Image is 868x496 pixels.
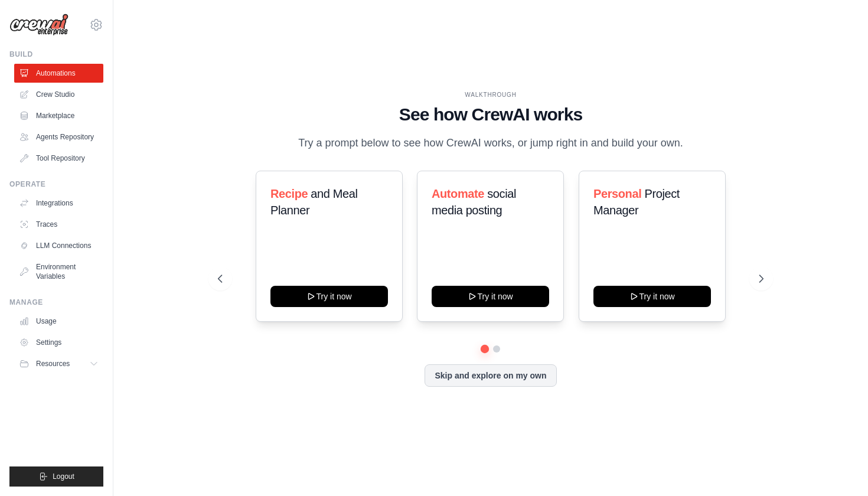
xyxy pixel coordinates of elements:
[14,106,103,125] a: Marketplace
[14,194,103,213] a: Integrations
[9,298,103,307] div: Manage
[593,187,641,200] span: Personal
[14,128,103,146] a: Agents Repository
[14,215,103,234] a: Traces
[14,257,103,286] a: Environment Variables
[14,149,103,168] a: Tool Repository
[14,64,103,83] a: Automations
[9,466,103,487] button: Logout
[270,286,388,307] button: Try it now
[218,104,763,125] h1: See how CrewAI works
[9,180,103,189] div: Operate
[14,85,103,104] a: Crew Studio
[36,359,70,368] span: Resources
[53,472,74,481] span: Logout
[292,135,689,152] p: Try a prompt below to see how CrewAI works, or jump right in and build your own.
[14,312,103,331] a: Usage
[218,90,763,99] div: WALKTHROUGH
[9,50,103,59] div: Build
[593,286,711,307] button: Try it now
[14,333,103,352] a: Settings
[270,187,357,217] span: and Meal Planner
[14,354,103,373] button: Resources
[425,364,556,387] button: Skip and explore on my own
[270,187,308,200] span: Recipe
[593,187,680,217] span: Project Manager
[9,14,68,36] img: Logo
[432,286,549,307] button: Try it now
[432,187,484,200] span: Automate
[14,236,103,255] a: LLM Connections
